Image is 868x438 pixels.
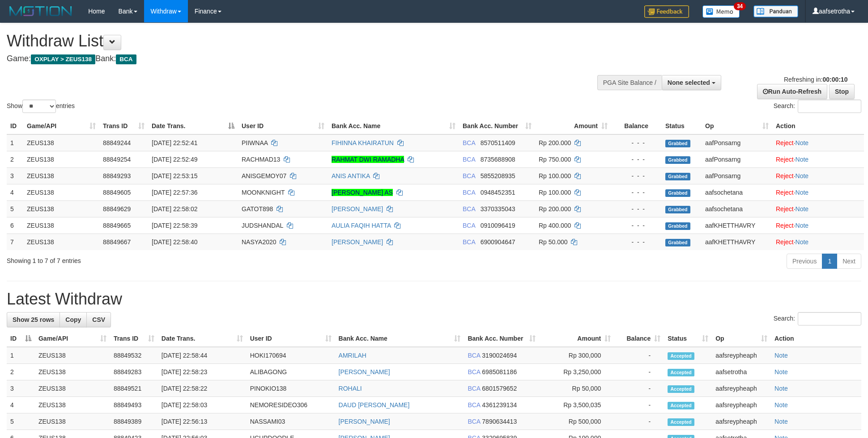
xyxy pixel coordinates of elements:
span: BCA [463,205,475,213]
span: Accepted [668,402,694,409]
span: [DATE] 22:52:49 [152,156,197,163]
th: ID [7,118,23,134]
td: ZEUS138 [35,413,110,430]
span: 88849665 [103,222,131,229]
a: Next [837,254,861,269]
td: 88849521 [110,380,158,397]
a: Note [774,352,788,359]
th: Balance: activate to sort column ascending [614,330,664,347]
span: CSV [92,316,105,323]
img: panduan.png [753,5,798,17]
th: Date Trans.: activate to sort column ascending [158,330,247,347]
a: Reject [776,172,794,179]
span: Copy 3190024694 to clipboard [482,352,517,359]
td: aafsetrotha [712,364,771,380]
a: DAUD [PERSON_NAME] [339,401,410,409]
div: Showing 1 to 7 of 7 entries [7,253,355,265]
span: Copy 6900904647 to clipboard [481,238,515,246]
a: [PERSON_NAME] [332,238,383,246]
span: BCA [468,352,480,359]
span: Copy 6801579652 to clipboard [482,385,517,392]
td: - [614,364,664,380]
th: Bank Acc. Name: activate to sort column ascending [328,118,459,134]
th: Status: activate to sort column ascending [664,330,712,347]
td: 2 [7,151,23,167]
a: [PERSON_NAME] AS [332,189,393,196]
td: ZEUS138 [23,167,99,184]
a: [PERSON_NAME] [339,368,390,375]
td: ZEUS138 [23,217,99,234]
a: Note [796,222,809,229]
span: BCA [463,156,475,163]
span: Copy 8570511409 to clipboard [481,139,515,146]
div: - - - [615,155,658,164]
span: Grabbed [665,239,690,246]
span: Accepted [668,369,694,376]
input: Search: [798,100,861,113]
td: ZEUS138 [23,151,99,167]
td: aafKHETTHAVRY [702,217,772,234]
label: Search: [774,100,861,113]
td: Rp 3,250,000 [539,364,614,380]
span: [DATE] 22:58:40 [152,238,197,246]
td: · [772,234,864,250]
td: aafsreypheaph [712,347,771,364]
td: [DATE] 22:58:03 [158,397,247,413]
a: ANIS ANTIKA [332,172,370,179]
span: Refreshing in: [784,76,847,83]
a: Note [796,205,809,213]
span: 88849254 [103,156,131,163]
span: BCA [468,368,480,375]
span: BCA [463,222,475,229]
td: Rp 50,000 [539,380,614,397]
td: 3 [7,167,23,184]
td: ZEUS138 [23,200,99,217]
a: Note [796,238,809,246]
h1: Withdraw List [7,32,570,50]
div: - - - [615,138,658,147]
span: Rp 100.000 [539,172,571,179]
span: JUDSHANDAL [242,222,283,229]
div: - - - [615,204,658,213]
select: Showentries [22,100,56,113]
td: aafsochetana [702,200,772,217]
span: [DATE] 22:52:41 [152,139,197,146]
span: Accepted [668,385,694,393]
td: [DATE] 22:58:22 [158,380,247,397]
th: Bank Acc. Number: activate to sort column ascending [459,118,535,134]
span: BCA [468,385,480,392]
a: RAHMAT DWI RAMADHA [332,156,404,163]
td: 1 [7,347,35,364]
span: [DATE] 22:53:15 [152,172,197,179]
th: Game/API: activate to sort column ascending [35,330,110,347]
td: aafsreypheaph [712,397,771,413]
span: Copy 0948452351 to clipboard [481,189,515,196]
div: - - - [615,238,658,246]
span: BCA [463,238,475,246]
a: Previous [787,254,822,269]
td: aafPonsarng [702,134,772,151]
span: BCA [463,189,475,196]
span: Grabbed [665,156,690,164]
span: GATOT898 [242,205,273,213]
td: 4 [7,397,35,413]
span: Rp 50.000 [539,238,568,246]
span: BCA [468,401,480,409]
th: Amount: activate to sort column ascending [535,118,611,134]
td: 1 [7,134,23,151]
span: BCA [463,172,475,179]
span: [DATE] 22:57:36 [152,189,197,196]
td: · [772,167,864,184]
h1: Latest Withdraw [7,290,861,308]
span: Copy 3370335043 to clipboard [481,205,515,213]
th: Bank Acc. Number: activate to sort column ascending [464,330,539,347]
a: [PERSON_NAME] [332,205,383,213]
td: - [614,347,664,364]
th: ID: activate to sort column descending [7,330,35,347]
span: BCA [468,418,480,425]
span: Copy 4361239134 to clipboard [482,401,517,409]
td: · [772,151,864,167]
td: 6 [7,217,23,234]
a: Run Auto-Refresh [757,84,827,99]
th: User ID: activate to sort column ascending [247,330,335,347]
